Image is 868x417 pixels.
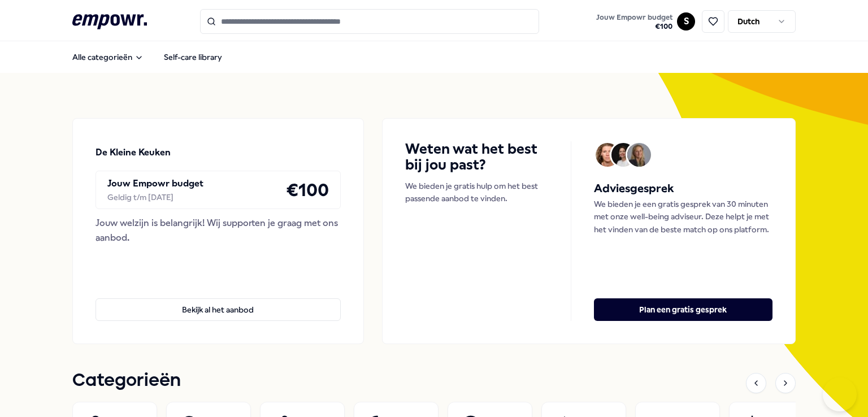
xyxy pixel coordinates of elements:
input: Search for products, categories or subcategories [200,9,539,34]
button: Jouw Empowr budget€100 [594,11,675,33]
p: Jouw Empowr budget [107,176,203,191]
nav: Main [63,46,231,68]
button: Alle categorieën [63,46,153,68]
a: Bekijk al het aanbod [96,280,341,321]
h5: Adviesgesprek [594,180,772,198]
img: Avatar [596,143,619,167]
h1: Categorieën [72,367,181,395]
p: We bieden je een gratis gesprek van 30 minuten met onze well-being adviseur. Deze helpt je met he... [594,198,772,236]
img: Avatar [611,143,635,167]
a: Self-care library [155,46,231,68]
div: Geldig t/m [DATE] [107,191,203,203]
button: S [677,12,695,31]
h4: € 100 [286,176,329,204]
div: Jouw welzijn is belangrijk! Wij supporten je graag met ons aanbod. [96,216,341,245]
p: We bieden je gratis hulp om het best passende aanbod te vinden. [405,180,548,205]
span: € 100 [596,22,672,31]
button: Bekijk al het aanbod [96,298,341,321]
button: Plan een gratis gesprek [594,298,772,321]
iframe: Help Scout Beacon - Open [823,377,857,411]
p: De Kleine Keuken [96,145,171,160]
img: Avatar [627,143,651,167]
span: Jouw Empowr budget [596,13,672,22]
a: Jouw Empowr budget€100 [592,10,677,33]
h4: Weten wat het best bij jou past? [405,141,548,173]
